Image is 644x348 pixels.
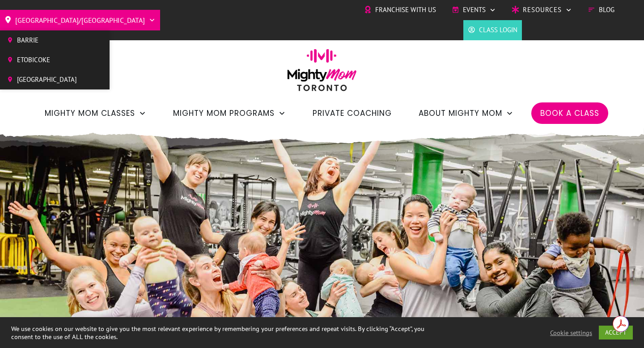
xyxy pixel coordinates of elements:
[173,106,275,121] span: Mighty Mom Programs
[599,3,614,17] span: Blog
[313,106,392,121] a: Private Coaching
[512,3,572,17] a: Resources
[17,53,77,67] span: Etobicoke
[479,23,517,37] span: Class Login
[17,73,77,86] span: [GEOGRAPHIC_DATA]
[11,325,446,341] div: We use cookies on our website to give you the most relevant experience by remembering your prefer...
[540,106,599,121] a: Book a Class
[550,329,592,337] a: Cookie settings
[463,3,486,17] span: Events
[588,3,614,17] a: Blog
[173,106,286,121] a: Mighty Mom Programs
[599,326,633,340] a: ACCEPT
[419,106,513,121] a: About Mighty Mom
[375,3,436,17] span: Franchise with Us
[17,34,77,47] span: Barrie
[419,106,502,121] span: About Mighty Mom
[283,49,361,98] img: mightymom-logo-toronto
[45,106,135,121] span: Mighty Mom Classes
[523,3,562,17] span: Resources
[468,23,517,37] a: Class Login
[45,106,146,121] a: Mighty Mom Classes
[4,13,156,27] a: [GEOGRAPHIC_DATA]/[GEOGRAPHIC_DATA]
[15,13,145,27] span: [GEOGRAPHIC_DATA]/[GEOGRAPHIC_DATA]
[452,3,496,17] a: Events
[364,3,436,17] a: Franchise with Us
